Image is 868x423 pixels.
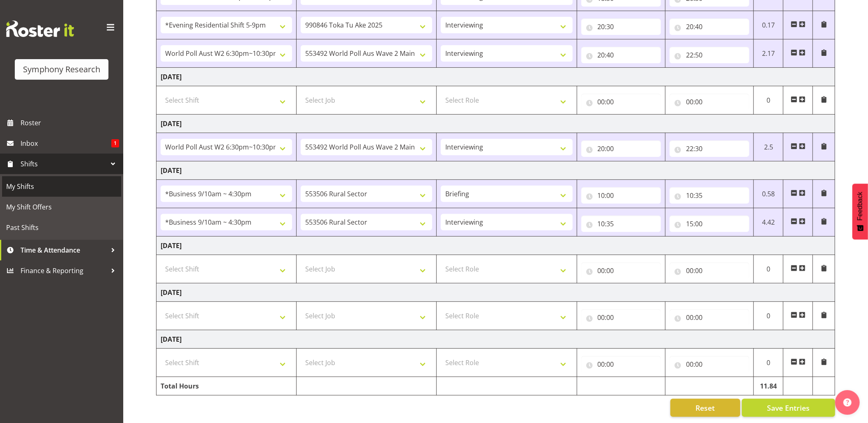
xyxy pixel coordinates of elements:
[6,21,74,37] img: Rosterit website logo
[581,216,661,232] input: Click to select...
[670,399,740,417] button: Reset
[754,11,783,39] td: 0.17
[856,192,864,221] span: Feedback
[157,161,835,180] td: [DATE]
[670,187,749,204] input: Click to select...
[670,18,749,35] input: Click to select...
[670,262,749,279] input: Click to select...
[6,201,117,213] span: My Shift Offers
[157,330,835,349] td: [DATE]
[581,262,661,279] input: Click to select...
[581,356,661,372] input: Click to select...
[157,237,835,255] td: [DATE]
[695,402,715,413] span: Reset
[581,94,661,110] input: Click to select...
[6,221,117,234] span: Past Shifts
[843,398,852,407] img: help-xxl-2.png
[754,377,783,395] td: 11.84
[754,86,783,115] td: 0
[581,47,661,63] input: Click to select...
[6,180,117,193] span: My Shifts
[754,39,783,68] td: 2.17
[754,349,783,377] td: 0
[670,356,749,372] input: Click to select...
[670,94,749,110] input: Click to select...
[21,137,111,149] span: Inbox
[21,117,119,129] span: Roster
[767,402,810,413] span: Save Entries
[852,184,868,239] button: Feedback - Show survey
[157,377,297,395] td: Total Hours
[670,140,749,157] input: Click to select...
[754,255,783,283] td: 0
[581,309,661,326] input: Click to select...
[742,399,835,417] button: Save Entries
[754,133,783,161] td: 2.5
[157,283,835,302] td: [DATE]
[23,63,100,76] div: Symphony Research
[21,264,107,277] span: Finance & Reporting
[2,217,121,238] a: Past Shifts
[21,158,107,170] span: Shifts
[754,208,783,237] td: 4.42
[21,244,107,256] span: Time & Attendance
[670,47,749,63] input: Click to select...
[670,309,749,326] input: Click to select...
[2,176,121,197] a: My Shifts
[581,18,661,35] input: Click to select...
[581,140,661,157] input: Click to select...
[670,216,749,232] input: Click to select...
[111,139,119,147] span: 1
[157,68,835,86] td: [DATE]
[754,180,783,208] td: 0.58
[2,197,121,217] a: My Shift Offers
[157,115,835,133] td: [DATE]
[754,302,783,330] td: 0
[581,187,661,204] input: Click to select...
